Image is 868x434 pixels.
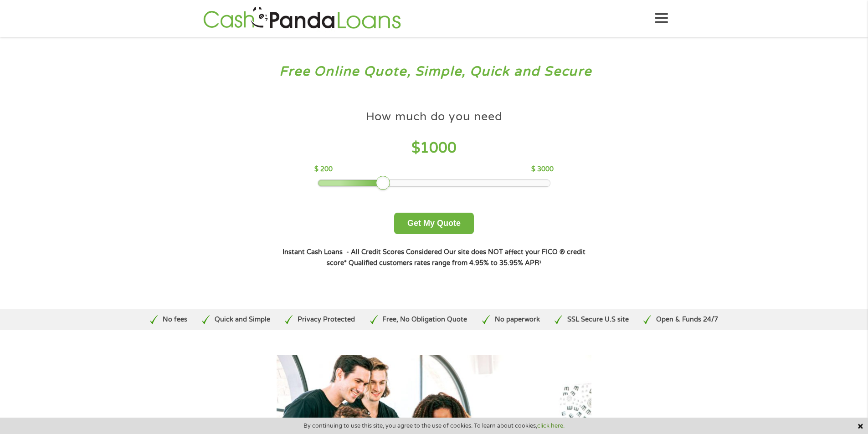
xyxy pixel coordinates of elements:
[163,315,187,325] p: No fees
[495,315,540,325] p: No paperwork
[327,248,586,267] strong: Our site does NOT affect your FICO ® credit score*
[314,139,554,158] h4: $
[282,248,442,256] strong: Instant Cash Loans - All Credit Scores Considered
[531,164,554,174] p: $ 3000
[349,259,541,267] strong: Qualified customers rates range from 4.95% to 35.95% APR¹
[382,315,467,325] p: Free, No Obligation Quote
[537,422,565,429] a: click here.
[215,315,270,325] p: Quick and Simple
[420,139,457,157] span: 1000
[394,213,474,234] button: Get My Quote
[366,109,503,124] h4: How much do you need
[298,315,355,325] p: Privacy Protected
[303,423,565,429] span: By continuing to use this site, you agree to the use of cookies. To learn about cookies,
[656,315,718,325] p: Open & Funds 24/7
[567,315,629,325] p: SSL Secure U.S site
[200,5,404,31] img: GetLoanNow Logo
[26,63,842,80] h3: Free Online Quote, Simple, Quick and Secure
[314,164,333,174] p: $ 200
